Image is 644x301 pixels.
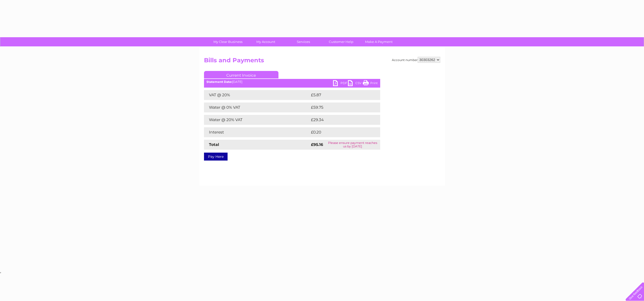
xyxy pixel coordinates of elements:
td: £29.34 [310,115,370,125]
td: £59.75 [310,102,370,112]
a: Services [283,37,324,46]
a: My Account [245,37,286,46]
a: Current Invoice [204,71,278,78]
td: Water @ 0% VAT [204,102,310,112]
td: £5.87 [310,90,369,100]
a: Print [363,80,378,87]
a: CSV [348,80,363,87]
td: £0.20 [310,127,369,137]
a: Customer Help [321,37,362,46]
strong: Total [209,142,219,147]
a: My Clear Business [207,37,248,46]
a: PDF [333,80,348,87]
strong: £95.16 [311,142,323,147]
div: Account number [392,57,440,63]
h2: Bills and Payments [204,57,440,66]
td: Interest [204,127,310,137]
td: Water @ 20% VAT [204,115,310,125]
td: Please ensure payment reaches us by [DATE] [325,140,380,150]
td: VAT @ 20% [204,90,310,100]
a: Make A Payment [358,37,399,46]
b: Statement Date: [206,80,232,84]
div: [DATE] [204,80,380,84]
a: Pay Here [204,153,228,161]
